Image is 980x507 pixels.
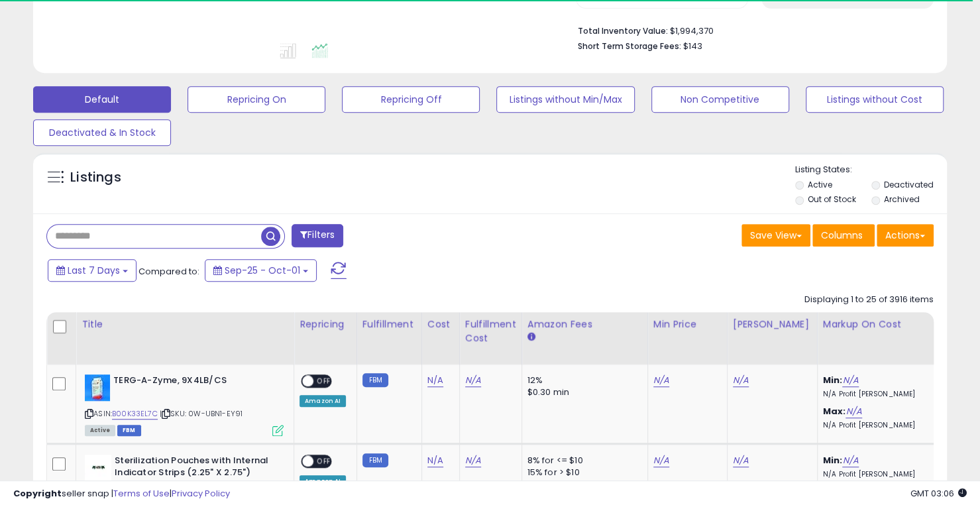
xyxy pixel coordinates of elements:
a: N/A [653,454,669,467]
span: OFF [313,376,335,387]
span: FBM [117,425,141,436]
button: Save View [741,224,810,247]
button: Sep-25 - Oct-01 [205,259,317,282]
div: Markup on Cost [823,317,938,331]
a: N/A [465,454,481,467]
a: Terms of Use [113,487,170,500]
a: Privacy Policy [172,487,230,500]
div: $0.30 min [527,386,637,398]
span: Sep-25 - Oct-01 [225,264,300,277]
th: The percentage added to the cost of goods (COGS) that forms the calculator for Min & Max prices. [817,312,943,365]
a: N/A [427,374,443,387]
a: N/A [653,374,669,387]
button: Listings without Cost [806,86,944,113]
div: Amazon AI [299,395,346,407]
strong: Copyright [13,487,62,500]
button: Actions [877,224,934,247]
button: Deactivated & In Stock [33,119,171,146]
button: Filters [292,224,343,247]
button: Last 7 Days [48,259,136,282]
a: B00K33EL7C [112,408,158,420]
h5: Listings [70,168,121,187]
small: Amazon Fees. [527,331,535,343]
a: N/A [427,454,443,467]
label: Deactivated [884,179,934,190]
button: Repricing Off [342,86,480,113]
a: N/A [842,374,858,387]
small: FBM [362,373,388,387]
div: Title [82,317,288,331]
button: Non Competitive [651,86,789,113]
a: N/A [465,374,481,387]
a: N/A [842,454,858,467]
span: OFF [313,455,335,467]
div: Fulfillment Cost [465,317,516,345]
b: Min: [823,374,843,386]
div: Amazon Fees [527,317,642,331]
a: N/A [733,374,749,387]
div: 8% for <= $10 [527,455,637,467]
img: 311yQ4Uza-L._SL40_.jpg [85,455,111,481]
p: N/A Profit [PERSON_NAME] [823,421,933,430]
b: Total Inventory Value: [578,25,668,36]
span: Last 7 Days [68,264,120,277]
b: Min: [823,454,843,467]
div: Fulfillment [362,317,416,331]
div: Repricing [299,317,351,331]
div: seller snap | | [13,488,230,500]
div: 15% for > $10 [527,467,637,479]
b: TERG-A-Zyme, 9X4LB/CS [113,374,274,390]
li: $1,994,370 [578,22,924,38]
b: Max: [823,405,846,418]
small: FBM [362,453,388,467]
span: | SKU: 0W-UBN1-EY91 [160,408,243,419]
b: Short Term Storage Fees: [578,40,681,52]
label: Archived [884,194,920,205]
div: ASIN: [85,374,284,435]
span: Compared to: [138,265,199,278]
div: 12% [527,374,637,386]
div: Min Price [653,317,722,331]
p: Listing States: [795,164,947,176]
button: Listings without Min/Max [496,86,634,113]
p: N/A Profit [PERSON_NAME] [823,390,933,399]
label: Out of Stock [808,194,856,205]
div: [PERSON_NAME] [733,317,812,331]
b: Sterilization Pouches with Internal Indicator Strips (2.25" X 2.75") [115,455,276,482]
img: 31wZDdhmGdL._SL40_.jpg [85,374,110,401]
a: N/A [733,454,749,467]
button: Default [33,86,171,113]
label: Active [808,179,832,190]
span: $143 [683,40,702,52]
div: Displaying 1 to 25 of 3916 items [804,294,934,306]
span: All listings currently available for purchase on Amazon [85,425,115,436]
div: Cost [427,317,454,331]
a: N/A [845,405,861,418]
span: Columns [821,229,863,242]
span: 2025-10-9 03:06 GMT [910,487,967,500]
button: Repricing On [188,86,325,113]
button: Columns [812,224,875,247]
